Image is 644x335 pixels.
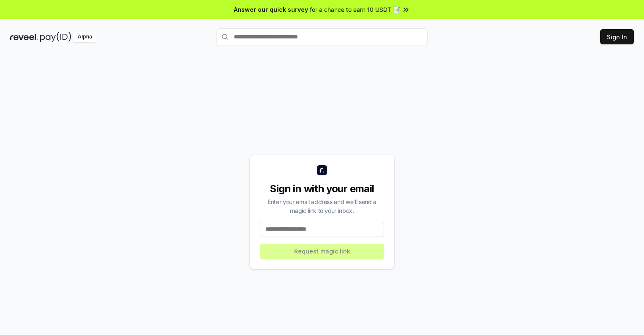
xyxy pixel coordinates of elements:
[234,5,308,14] span: Answer our quick survey
[10,32,38,42] img: reveel_dark
[600,29,634,44] button: Sign In
[40,32,71,42] img: pay_id
[317,165,327,175] img: logo_small
[260,197,384,215] div: Enter your email address and we’ll send a magic link to your inbox.
[310,5,400,14] span: for a chance to earn 10 USDT 📝
[260,182,384,196] div: Sign in with your email
[73,32,97,42] div: Alpha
